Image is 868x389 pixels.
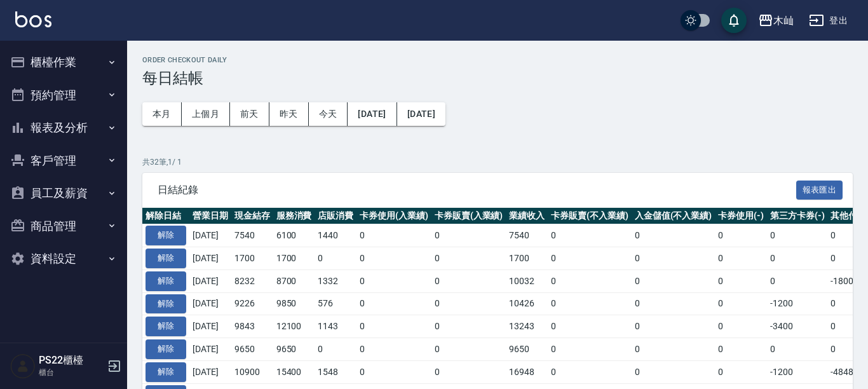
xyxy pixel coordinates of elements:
[189,338,231,361] td: [DATE]
[506,208,548,224] th: 業績收入
[273,208,315,224] th: 服務消費
[146,339,186,359] button: 解除
[767,338,828,361] td: 0
[431,247,506,270] td: 0
[767,270,828,292] td: 0
[273,360,315,383] td: 15400
[397,102,445,126] button: [DATE]
[431,338,506,361] td: 0
[273,224,315,247] td: 6100
[315,338,356,361] td: 0
[315,360,356,383] td: 1548
[548,224,632,247] td: 0
[231,360,273,383] td: 10900
[315,270,356,292] td: 1332
[356,292,431,315] td: 0
[356,270,431,292] td: 0
[273,270,315,292] td: 8700
[5,79,122,112] button: 預約管理
[146,271,186,291] button: 解除
[431,208,506,224] th: 卡券販賣(入業績)
[632,315,715,338] td: 0
[273,292,315,315] td: 9850
[5,111,122,144] button: 報表及分析
[715,270,767,292] td: 0
[506,315,548,338] td: 13243
[715,338,767,361] td: 0
[231,338,273,361] td: 9650
[142,208,189,224] th: 解除日結
[273,247,315,270] td: 1700
[356,315,431,338] td: 0
[767,315,828,338] td: -3400
[356,247,431,270] td: 0
[189,292,231,315] td: [DATE]
[632,360,715,383] td: 0
[5,210,122,243] button: 商品管理
[146,249,186,268] button: 解除
[315,292,356,315] td: 576
[269,102,309,126] button: 昨天
[356,208,431,224] th: 卡券使用(入業績)
[431,224,506,247] td: 0
[506,338,548,361] td: 9650
[431,270,506,292] td: 0
[548,208,632,224] th: 卡券販賣(不入業績)
[796,183,843,195] a: 報表匯出
[5,46,122,79] button: 櫃檯作業
[506,270,548,292] td: 10032
[715,360,767,383] td: 0
[804,9,853,32] button: 登出
[39,367,104,378] p: 櫃台
[231,208,273,224] th: 現金結存
[182,102,230,126] button: 上個月
[146,317,186,336] button: 解除
[146,362,186,382] button: 解除
[315,315,356,338] td: 1143
[230,102,269,126] button: 前天
[431,360,506,383] td: 0
[189,360,231,383] td: [DATE]
[158,184,796,196] span: 日結紀錄
[142,156,853,168] p: 共 32 筆, 1 / 1
[632,208,715,224] th: 入金儲值(不入業績)
[142,102,182,126] button: 本月
[315,247,356,270] td: 0
[767,292,828,315] td: -1200
[431,292,506,315] td: 0
[796,181,843,200] button: 報表匯出
[632,247,715,270] td: 0
[431,315,506,338] td: 0
[548,270,632,292] td: 0
[548,247,632,270] td: 0
[356,338,431,361] td: 0
[5,242,122,275] button: 資料設定
[753,8,799,34] button: 木屾
[715,208,767,224] th: 卡券使用(-)
[715,224,767,247] td: 0
[10,353,36,379] img: Person
[273,315,315,338] td: 12100
[146,294,186,314] button: 解除
[767,360,828,383] td: -1200
[632,292,715,315] td: 0
[506,292,548,315] td: 10426
[15,11,51,27] img: Logo
[632,338,715,361] td: 0
[548,292,632,315] td: 0
[142,69,853,87] h3: 每日結帳
[721,8,747,33] button: save
[189,247,231,270] td: [DATE]
[348,102,397,126] button: [DATE]
[146,226,186,245] button: 解除
[632,224,715,247] td: 0
[548,360,632,383] td: 0
[315,208,356,224] th: 店販消費
[506,247,548,270] td: 1700
[189,270,231,292] td: [DATE]
[231,315,273,338] td: 9843
[548,315,632,338] td: 0
[5,177,122,210] button: 員工及薪資
[356,224,431,247] td: 0
[632,270,715,292] td: 0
